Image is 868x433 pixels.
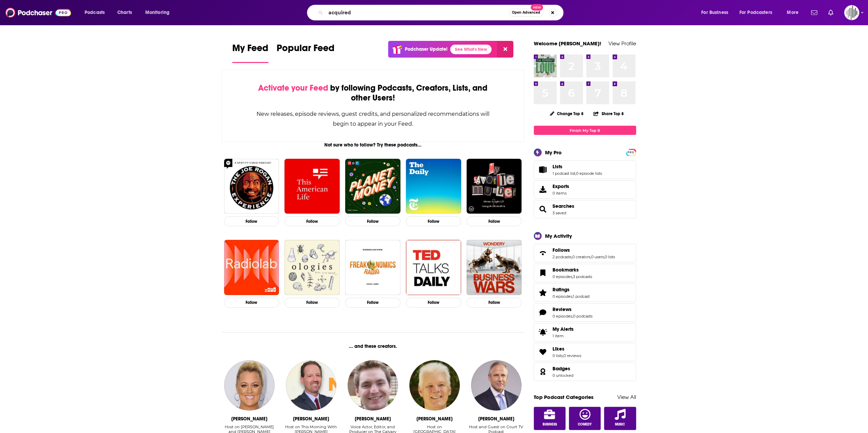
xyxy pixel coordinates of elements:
[844,5,859,20] button: Show profile menu
[553,334,574,338] span: 1 item
[553,346,564,352] span: Likes
[232,42,268,63] a: My Feed
[534,362,636,381] span: Badges
[478,416,514,422] div: Vinnie Politan
[553,203,574,209] a: Searches
[284,240,340,295] img: Ologies with Alie Ward
[553,287,570,293] span: Ratings
[553,164,562,170] span: Lists
[553,326,574,332] span: My Alerts
[534,55,557,77] img: The Readout Loud
[277,42,335,63] a: Popular Feed
[553,314,572,319] a: 0 episodes
[787,8,798,17] span: More
[553,183,569,189] span: Exports
[573,294,590,299] a: 1 podcast
[553,247,615,253] a: Follows
[553,267,579,273] span: Bookmarks
[536,165,550,174] a: Lists
[534,323,636,341] a: My Alerts
[345,240,400,295] a: Freakonomics Radio
[224,360,275,411] a: Heidi Hamilton
[536,327,550,337] span: My Alerts
[545,149,562,156] div: My Pro
[345,159,400,214] img: Planet Money
[696,7,737,18] button: open menu
[113,7,136,18] a: Charts
[572,254,590,259] a: 0 creators
[258,83,328,93] span: Activate your Feed
[808,7,820,18] a: Show notifications dropdown
[604,254,605,259] span: ,
[536,367,550,376] a: Badges
[545,233,572,239] div: My Activity
[406,298,461,308] button: Follow
[534,283,636,302] span: Ratings
[326,7,509,18] input: Search podcasts, credits, & more...
[450,45,491,54] a: See What's New
[536,347,550,357] a: Likes
[224,298,279,308] button: Follow
[345,298,400,308] button: Follow
[573,314,592,319] a: 0 podcasts
[406,159,461,214] img: The Daily
[546,109,588,118] button: Change Top 8
[627,150,635,155] span: PRO
[355,416,391,422] div: Daniel Cuneo
[553,171,575,176] a: 1 podcast list
[471,360,521,411] img: Vinnie Politan
[536,248,550,258] a: Follows
[416,416,453,422] div: Sam Allen
[553,267,592,273] a: Bookmarks
[536,204,550,214] a: Searches
[534,394,593,400] a: Top Podcast Categories
[256,83,490,103] div: by following Podcasts, Creators, Lists, and other Users!
[534,200,636,218] span: Searches
[844,5,859,20] img: User Profile
[256,109,490,129] div: New releases, episode reviews, guest credits, and personalized recommendations will begin to appe...
[572,274,573,279] span: ,
[604,407,636,430] a: Music
[576,171,602,176] a: 0 episode lists
[467,240,522,295] img: Business Wars
[409,360,460,411] img: Sam Allen
[406,240,461,295] img: TED Talks Daily
[512,11,540,14] span: Open Advanced
[735,7,782,18] button: open menu
[553,287,590,293] a: Ratings
[231,416,267,422] div: Heidi Hamilton
[608,40,636,47] a: View Profile
[286,360,336,411] img: Gordon Deal
[782,7,807,18] button: open menu
[348,360,398,411] img: Daniel Cuneo
[534,126,636,135] a: Finish My Top 8
[284,298,340,308] button: Follow
[578,422,592,427] span: Comedy
[406,216,461,226] button: Follow
[553,346,581,352] a: Likes
[509,9,543,17] button: Open AdvancedNew
[224,216,279,226] button: Follow
[284,159,340,214] a: This American Life
[534,180,636,199] a: Exports
[825,7,836,18] a: Show notifications dropdown
[467,216,522,226] button: Follow
[553,366,570,372] span: Badges
[224,159,279,214] img: The Joe Rogan Experience
[467,159,522,214] img: My Favorite Murder with Karen Kilgariff and Georgia Hardstark
[572,294,573,299] span: ,
[593,107,624,120] button: Share Top 8
[553,373,573,378] a: 0 unlocked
